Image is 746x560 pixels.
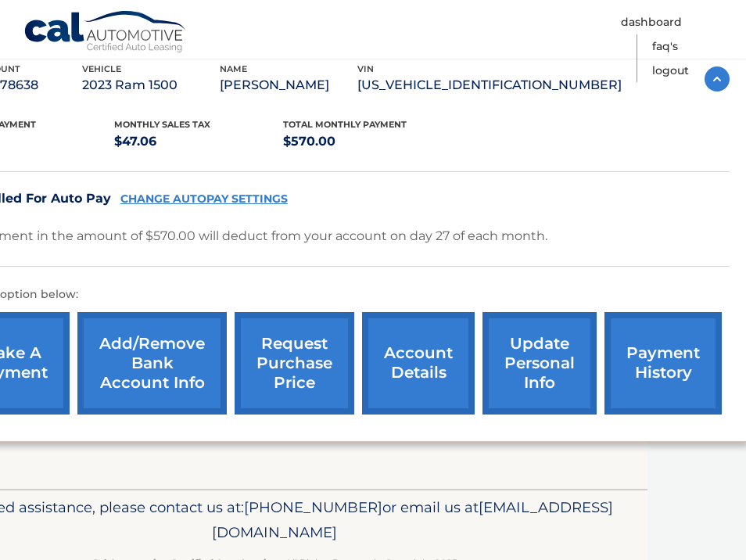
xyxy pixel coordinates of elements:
[23,10,188,56] a: Cal Automotive
[114,131,284,153] p: $47.06
[244,498,382,516] span: [PHONE_NUMBER]
[120,192,288,206] a: CHANGE AUTOPAY SETTINGS
[220,74,357,96] p: [PERSON_NAME]
[114,119,210,130] span: Monthly sales Tax
[357,63,374,74] span: vin
[235,312,354,415] a: request purchase price
[652,59,689,83] a: Logout
[283,131,453,153] p: $570.00
[621,10,682,34] a: Dashboard
[362,312,475,415] a: account details
[482,312,597,415] a: update personal info
[82,74,220,96] p: 2023 Ram 1500
[604,312,722,415] a: payment history
[220,63,247,74] span: name
[357,74,622,96] p: [US_VEHICLE_IDENTIFICATION_NUMBER]
[652,34,678,59] a: FAQ's
[82,63,121,74] span: vehicle
[283,119,407,130] span: Total Monthly Payment
[77,312,227,415] a: Add/Remove bank account info
[705,66,730,92] img: accordion-active.svg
